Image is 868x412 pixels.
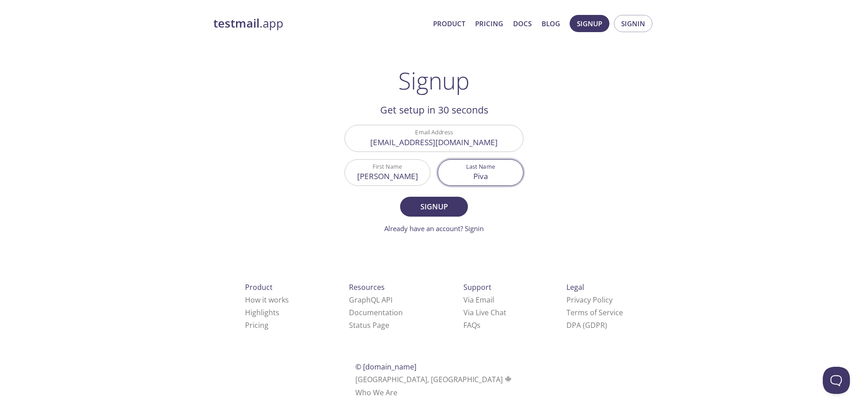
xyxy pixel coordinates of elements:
a: Blog [542,18,560,29]
strong: testmail [213,15,259,31]
iframe: Help Scout Beacon - Open [823,367,850,394]
h1: Signup [398,67,470,94]
a: GraphQL API [349,295,392,305]
a: Documentation [349,308,403,317]
a: Pricing [245,320,269,330]
a: Docs [513,18,532,29]
span: [GEOGRAPHIC_DATA], [GEOGRAPHIC_DATA] [355,374,513,384]
a: Pricing [475,18,503,29]
span: © [DOMAIN_NAME] [355,362,416,372]
span: s [477,320,481,330]
a: Who We Are [355,388,397,398]
a: Terms of Service [566,308,623,317]
button: Signup [570,15,609,32]
a: testmail.app [213,16,426,31]
a: DPA (GDPR) [566,320,607,330]
span: Support [463,282,491,292]
a: How it works [245,295,289,305]
a: Product [433,18,465,29]
span: Signin [621,18,645,29]
span: Resources [349,282,385,292]
a: Via Live Chat [463,308,506,317]
a: Privacy Policy [566,295,613,305]
span: Signup [577,18,602,29]
a: Already have an account? Signin [384,224,484,233]
button: Signup [400,197,468,217]
span: Signup [410,200,458,213]
a: Status Page [349,320,389,330]
span: Product [245,282,273,292]
a: Highlights [245,308,279,317]
span: Legal [566,282,584,292]
a: FAQ [463,320,481,330]
button: Signin [614,15,652,32]
a: Via Email [463,295,494,305]
h2: Get setup in 30 seconds [344,102,524,118]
